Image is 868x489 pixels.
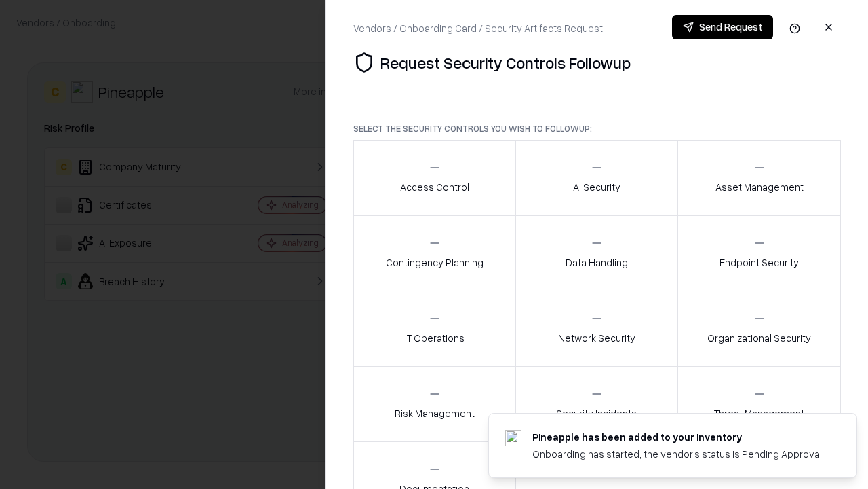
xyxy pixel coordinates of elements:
[353,291,516,367] button: IT Operations
[714,406,804,420] p: Threat Management
[715,180,804,194] p: Asset Management
[532,447,824,461] div: Onboarding has started, the vendor's status is Pending Approval.
[353,215,516,291] button: Contingency Planning
[556,406,637,420] p: Security Incidents
[395,406,475,420] p: Risk Management
[677,291,841,367] button: Organizational Security
[532,430,824,444] div: Pineapple has been added to your inventory
[515,215,679,291] button: Data Handling
[353,123,841,134] p: Select the security controls you wish to followup:
[353,366,516,442] button: Risk Management
[707,331,811,345] p: Organizational Security
[405,331,465,345] p: IT Operations
[380,52,631,73] p: Request Security Controls Followup
[672,15,773,39] button: Send Request
[566,255,628,270] p: Data Handling
[353,140,516,216] button: Access Control
[353,21,603,35] div: Vendors / Onboarding Card / Security Artifacts Request
[505,430,521,446] img: pineappleenergy.com
[515,366,679,442] button: Security Incidents
[573,180,620,194] p: AI Security
[558,331,635,345] p: Network Security
[386,255,484,270] p: Contingency Planning
[719,255,799,270] p: Endpoint Security
[515,291,679,367] button: Network Security
[400,180,469,194] p: Access Control
[677,366,841,442] button: Threat Management
[677,140,841,216] button: Asset Management
[515,140,679,216] button: AI Security
[677,215,841,291] button: Endpoint Security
